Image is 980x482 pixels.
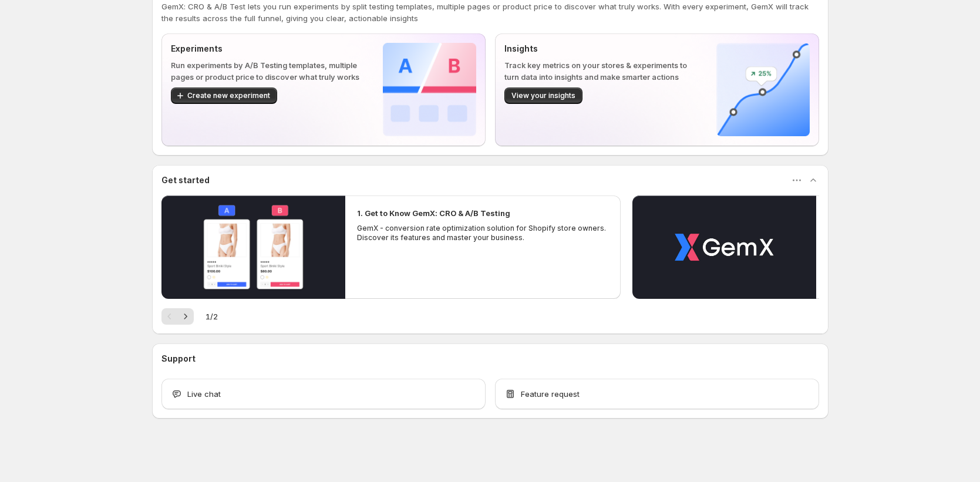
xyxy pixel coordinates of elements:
span: Create new experiment [187,91,270,100]
button: View your insights [504,87,582,104]
p: Experiments [171,43,364,55]
p: Track key metrics on your stores & experiments to turn data into insights and make smarter actions [504,59,698,83]
button: Play video [632,196,816,299]
p: Insights [504,43,698,55]
nav: Pagination [161,308,194,325]
h3: Get started [161,174,210,186]
img: Insights [716,43,810,136]
h3: Support [161,353,196,365]
button: Create new experiment [171,87,277,104]
button: Next [177,308,194,325]
h2: 1. Get to Know GemX: CRO & A/B Testing [357,207,510,219]
img: Experiments [383,43,476,136]
span: Live chat [187,388,221,400]
p: GemX: CRO & A/B Test lets you run experiments by split testing templates, multiple pages or produ... [161,1,819,24]
p: GemX - conversion rate optimization solution for Shopify store owners. Discover its features and ... [357,224,609,242]
span: View your insights [511,91,575,100]
span: Feature request [521,388,580,400]
p: Run experiments by A/B Testing templates, multiple pages or product price to discover what truly ... [171,59,364,83]
button: Play video [161,196,345,299]
span: 1 / 2 [206,311,218,322]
